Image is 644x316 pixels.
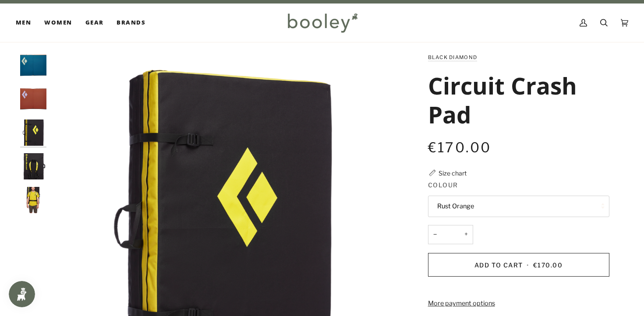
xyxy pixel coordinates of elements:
[459,225,473,245] button: +
[525,261,531,269] span: •
[20,153,46,179] img: Black Diamond Circuit Crash Pad Black / Lemon Grass - Booley Galway
[85,18,104,27] span: Gear
[428,225,473,245] input: Quantity
[533,261,563,269] span: €170.00
[428,225,442,245] button: −
[284,10,361,35] img: Booley
[20,53,46,79] img: Black Diamond Circuit Crash Pad Lagoon - Booley Galway
[110,4,152,42] a: Brands
[20,187,46,213] img: Black Diamond Circuit Crash Pad Black / Lemon Grass - Booley Galway
[44,18,72,27] span: Women
[428,139,492,156] span: €170.00
[9,281,35,307] iframe: Button to open loyalty program pop-up
[16,4,38,42] a: Men
[79,4,110,42] a: Gear
[428,196,609,217] button: Rust Orange
[428,54,477,60] a: Black Diamond
[16,18,31,27] span: Men
[20,86,46,112] img: Black Diamond Circuit Crash Pad Rust Orange - Booley Galway
[428,299,609,309] a: More payment options
[428,253,609,277] button: Add to Cart • €170.00
[38,4,78,42] a: Women
[474,261,523,269] span: Add to Cart
[428,180,458,190] span: Colour
[439,169,467,178] div: Size chart
[428,71,603,129] h1: Circuit Crash Pad
[117,18,145,27] span: Brands
[20,119,46,146] img: Black Diamond Circuit Crash Pad Black / Lemon Grass - Booley Galway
